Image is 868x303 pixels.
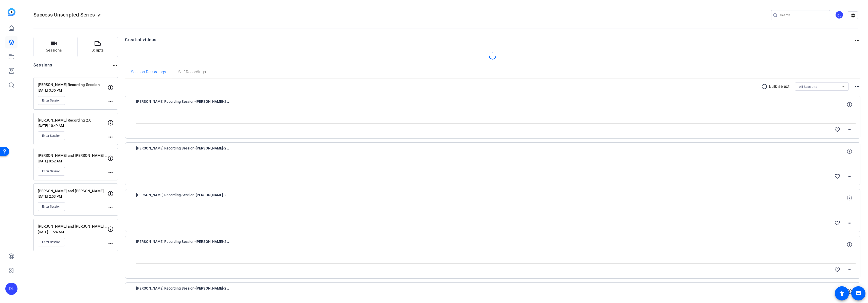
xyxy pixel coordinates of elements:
[136,239,230,251] span: [PERSON_NAME] Recording Session-[PERSON_NAME]-2025-08-15-13-18-46-404-0
[854,37,860,43] mat-icon: more_horiz
[38,88,107,92] p: [DATE] 3:35 PM
[769,83,790,90] p: Bulk select
[834,127,840,133] mat-icon: favorite_border
[38,188,107,194] p: [PERSON_NAME] and [PERSON_NAME] Recording Session
[112,62,118,68] mat-icon: more_horiz
[834,173,840,179] mat-icon: favorite_border
[136,98,230,111] span: [PERSON_NAME] Recording Session-[PERSON_NAME]-2025-08-15-13-22-38-840-0
[33,12,95,18] span: Success Unscripted Series
[38,131,65,140] button: Enter Session
[8,8,15,16] img: blue-gradient.svg
[38,230,107,234] p: [DATE] 11:24 AM
[846,220,853,226] mat-icon: more_horiz
[761,83,769,90] mat-icon: radio_button_unchecked
[839,290,845,296] mat-icon: accessibility
[107,170,114,176] mat-icon: more_horiz
[77,37,118,57] button: Scripts
[38,202,65,211] button: Enter Session
[38,82,107,88] p: [PERSON_NAME] Recording Session
[780,12,826,18] input: Search
[97,13,103,20] mat-icon: edit
[834,220,840,226] mat-icon: favorite_border
[136,285,230,297] span: [PERSON_NAME] Recording Session-[PERSON_NAME]-2025-08-15-13-12-09-051-0
[131,70,166,74] span: Session Recordings
[38,117,107,123] p: [PERSON_NAME] Recording 2.0
[846,173,853,179] mat-icon: more_horiz
[854,83,860,90] mat-icon: more_horiz
[33,37,74,57] button: Sessions
[42,205,61,209] span: Enter Session
[38,167,65,176] button: Enter Session
[125,37,855,47] h2: Created videos
[107,240,114,246] mat-icon: more_horiz
[5,283,17,295] div: DL
[835,11,843,19] div: DL
[178,70,206,74] span: Self Recordings
[38,153,107,159] p: [PERSON_NAME] and [PERSON_NAME] Recording Session
[136,192,230,204] span: [PERSON_NAME] Recording Session-[PERSON_NAME]-2025-08-15-13-19-31-890-0
[107,205,114,211] mat-icon: more_horiz
[42,98,61,103] span: Enter Session
[38,224,107,229] p: [PERSON_NAME] and [PERSON_NAME] Recording Session
[38,194,107,198] p: [DATE] 2:53 PM
[848,12,858,19] mat-icon: settings
[846,267,853,273] mat-icon: more_horiz
[846,127,853,133] mat-icon: more_horiz
[834,267,840,273] mat-icon: favorite_border
[107,99,114,105] mat-icon: more_horiz
[835,11,844,20] ngx-avatar: Douglas Leblanc
[799,85,817,89] span: All Sessions
[38,124,107,128] p: [DATE] 10:49 AM
[38,238,65,246] button: Enter Session
[42,169,61,173] span: Enter Session
[46,47,62,53] span: Sessions
[107,134,114,140] mat-icon: more_horiz
[38,96,65,105] button: Enter Session
[136,145,230,157] span: [PERSON_NAME] Recording Session-[PERSON_NAME]-2025-08-15-13-20-46-082-0
[855,290,861,296] mat-icon: message
[33,62,52,72] h2: Sessions
[92,47,104,53] span: Scripts
[42,134,61,138] span: Enter Session
[38,159,107,163] p: [DATE] 8:52 AM
[42,240,61,244] span: Enter Session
